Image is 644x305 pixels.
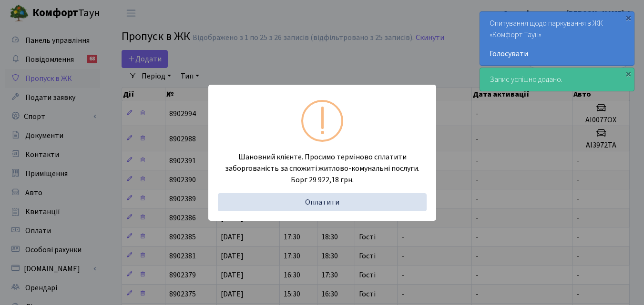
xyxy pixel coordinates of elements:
a: Голосувати [490,48,624,59]
div: Опитування щодо паркування в ЖК «Комфорт Таун» [480,12,634,65]
div: × [624,69,633,79]
a: Оплатити [218,193,427,211]
div: Запис успішно додано. [480,68,634,91]
div: Шановний клієнте. Просимо терміново сплатити заборгованість за спожиті житлово-комунальні послуги... [218,151,427,211]
div: × [624,13,633,22]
